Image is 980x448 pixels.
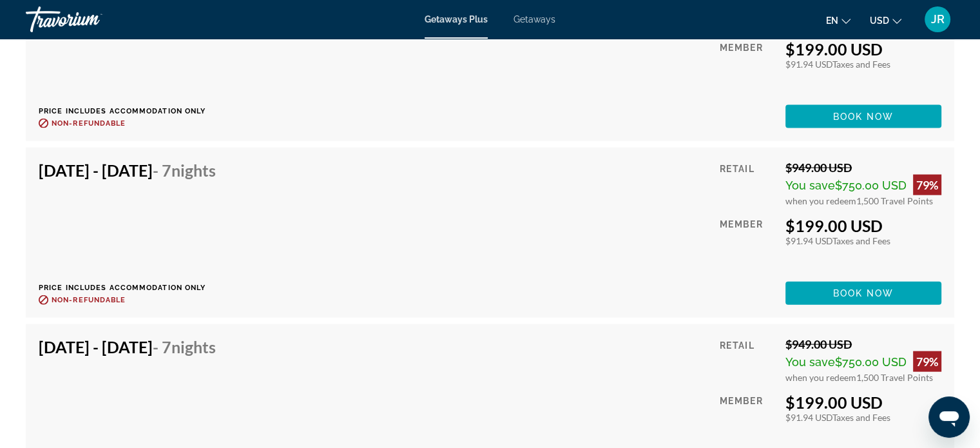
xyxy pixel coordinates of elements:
[785,216,941,235] div: $199.00 USD
[39,107,226,115] p: Price includes accommodation only
[870,15,889,26] span: USD
[870,11,901,30] button: Change currency
[785,235,941,246] div: $91.94 USD
[785,337,941,351] div: $949.00 USD
[832,412,890,423] span: Taxes and Fees
[26,3,155,36] a: Travorium
[856,195,933,206] span: 1,500 Travel Points
[785,393,941,412] div: $199.00 USD
[52,296,126,304] span: Non-refundable
[425,14,488,24] a: Getaways Plus
[514,14,555,24] a: Getaways
[171,337,216,356] span: Nights
[720,161,776,206] div: Retail
[785,105,941,128] button: Book now
[52,119,126,128] span: Non-refundable
[832,59,890,70] span: Taxes and Fees
[785,59,941,70] div: $91.94 USD
[826,11,850,30] button: Change language
[720,337,776,383] div: Retail
[785,412,941,423] div: $91.94 USD
[171,161,216,180] span: Nights
[785,355,835,369] span: You save
[720,216,776,272] div: Member
[832,235,890,246] span: Taxes and Fees
[913,175,941,195] div: 79%
[835,179,907,192] span: $750.00 USD
[39,337,216,356] h4: [DATE] - [DATE]
[39,284,226,292] p: Price includes accommodation only
[720,39,776,95] div: Member
[913,351,941,372] div: 79%
[833,288,894,298] span: Book now
[785,282,941,305] button: Book now
[928,396,970,438] iframe: Button to launch messaging window
[153,337,216,356] span: - 7
[856,372,933,383] span: 1,500 Travel Points
[931,13,945,26] span: JR
[785,372,856,383] span: when you redeem
[785,179,835,192] span: You save
[785,39,941,59] div: $199.00 USD
[826,15,838,26] span: en
[785,195,856,206] span: when you redeem
[39,161,216,180] h4: [DATE] - [DATE]
[921,6,954,33] button: User Menu
[153,161,216,180] span: - 7
[833,112,894,122] span: Book now
[785,161,941,175] div: $949.00 USD
[835,355,907,369] span: $750.00 USD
